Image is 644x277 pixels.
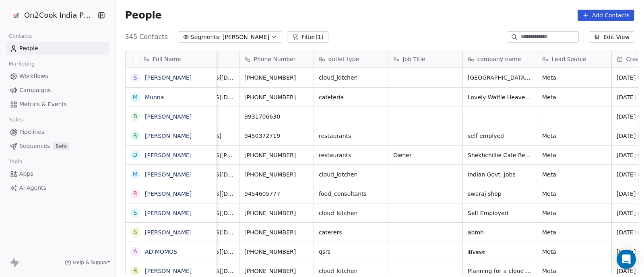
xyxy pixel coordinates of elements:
span: cloud_kitchen [319,267,383,275]
div: D [133,151,137,159]
span: Indian Govt. Jobs [468,170,532,179]
span: [EMAIL_ADDRESS][DOMAIN_NAME] [170,170,234,179]
div: R [133,189,137,198]
span: [GEOGRAPHIC_DATA], [GEOGRAPHIC_DATA] [468,74,532,82]
span: Job Title [403,55,425,63]
span: 9454605777 [244,190,309,198]
div: company name [463,50,537,68]
div: B [133,112,137,121]
span: [PHONE_NUMBER] [244,170,309,179]
span: [PERSON_NAME] [223,33,269,41]
span: Full Name [153,55,181,63]
span: [PHONE_NUMBER] [244,248,309,256]
div: A [133,247,137,256]
span: [EMAIL_ADDRESS][DOMAIN_NAME] [170,267,234,275]
a: Metrics & Events [6,98,109,111]
a: Pipelines [6,125,109,139]
div: outlet type [314,50,388,68]
div: S [133,74,137,82]
span: abmh [468,228,532,236]
span: Owner [393,151,458,159]
div: R [133,131,137,140]
a: SequencesBeta [6,140,109,153]
div: R [133,267,137,275]
span: [PHONE_NUMBER] [244,228,309,236]
span: People [125,9,162,21]
span: [PHONE_NUMBER] [244,74,309,82]
span: [EMAIL_ADDRESS][DOMAIN_NAME] [170,74,234,82]
span: Contacts [5,30,35,42]
span: outlet type [328,55,359,63]
span: Segments: [191,33,221,41]
a: [PERSON_NAME] [145,268,192,274]
a: Help & Support [65,259,110,266]
span: [EMAIL_ADDRESS][DOMAIN_NAME] [170,228,234,236]
a: Munna [145,94,164,101]
span: On2Cook India Pvt. Ltd. [24,10,95,21]
div: M [133,93,138,101]
span: Meta [542,190,607,198]
span: 9931706630 [244,113,309,121]
span: [EMAIL_ADDRESS][PERSON_NAME][DOMAIN_NAME] [170,151,234,159]
span: Meta [542,228,607,236]
span: Sales [6,114,27,126]
span: [EMAIL_ADDRESS][DOMAIN_NAME] [170,209,234,217]
span: Beta [53,142,69,150]
span: Shekhchillie Cafe Restaurant [468,151,532,159]
span: Meta [542,132,607,140]
span: self emplyed [468,132,532,140]
a: [PERSON_NAME] [145,74,192,81]
span: cafeteria [319,93,383,101]
span: AI Agents [19,184,46,192]
span: Help & Support [73,259,110,266]
div: Open Intercom Messenger [617,250,636,269]
span: Meta [542,209,607,217]
span: Campaigns [19,86,51,94]
button: Filter(1) [287,31,328,43]
span: restaurants [319,132,383,140]
span: [PHONE_NUMBER] [244,151,309,159]
button: On2Cook India Pvt. Ltd. [10,8,91,22]
img: on2cook%20logo-04%20copy.jpg [11,10,21,20]
span: 9450372719 [244,132,309,140]
a: Campaigns [6,84,109,97]
div: Phone Number [239,50,314,68]
button: Edit View [589,31,634,43]
span: company name [477,55,521,63]
span: Pipelines [19,128,44,136]
a: [PERSON_NAME] [145,133,192,139]
a: [PERSON_NAME] [145,152,192,158]
span: Self Employed [468,209,532,217]
a: Apps [6,167,109,181]
div: Lead Source [537,50,611,68]
span: Meta [542,248,607,256]
span: 𝑴𝒐𝒎𝒐𝒔 [468,248,532,256]
div: grid [126,68,217,275]
span: cloud_kitchen [319,74,383,82]
span: [EMAIL_ADDRESS][DOMAIN_NAME] [170,190,234,198]
span: Phone Number [254,55,296,63]
span: [EMAIL_ADDRESS] [170,132,234,140]
a: AI Agents [6,181,109,195]
a: [PERSON_NAME] [145,171,192,178]
button: Add Contacts [578,10,634,21]
span: Planning for a cloud kitchen [468,267,532,275]
a: [PERSON_NAME] [145,210,192,216]
div: S [133,228,137,236]
span: Lovely Waffle Heaven's [468,93,532,101]
span: [PHONE_NUMBER] [244,93,309,101]
span: 345 Contacts [125,32,168,42]
span: Lead Source [552,55,586,63]
span: restaurants [319,151,383,159]
span: Meta [542,267,607,275]
a: [PERSON_NAME] [145,229,192,236]
span: Tools [6,156,25,168]
span: Meta [542,93,607,101]
div: S [133,209,137,217]
span: cloud_kitchen [319,209,383,217]
div: Full Name [126,50,217,68]
div: Job Title [388,50,462,68]
span: [PHONE_NUMBER] [244,209,309,217]
span: Apps [19,170,33,178]
div: M [133,170,138,179]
